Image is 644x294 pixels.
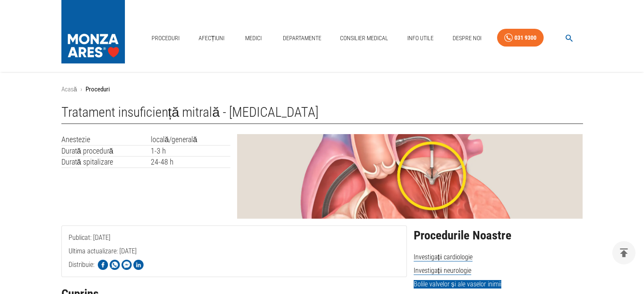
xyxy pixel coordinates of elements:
[151,157,231,168] td: 24-48 h
[80,85,82,94] li: ›
[69,260,94,270] p: Distribuie:
[612,241,636,264] button: delete
[61,85,77,93] a: Acasă
[69,234,111,275] span: Publicat: [DATE]
[195,30,228,47] a: Afecțiuni
[151,134,231,145] td: locală/generală
[237,134,583,219] img: MitraClip - Tratamentul insuficienței mitrale | MONZA ARES
[414,253,473,261] span: Investigații cardiologie
[110,260,120,270] img: Share on WhatsApp
[148,30,183,47] a: Proceduri
[133,260,144,270] img: Share on LinkedIn
[61,85,583,94] nav: breadcrumb
[122,260,132,270] img: Share on Facebook Messenger
[514,33,536,43] div: 031 9300
[279,30,325,47] a: Departamente
[449,30,485,47] a: Despre Noi
[61,145,151,157] td: Durată procedură
[337,30,392,47] a: Consilier Medical
[240,30,267,47] a: Medici
[69,247,137,289] span: Ultima actualizare: [DATE]
[404,30,437,47] a: Info Utile
[497,29,544,47] a: 031 9300
[61,104,583,124] h1: Tratament insuficiență mitrală - [MEDICAL_DATA]
[414,267,471,275] span: Investigații neurologie
[414,229,583,242] h2: Procedurile Noastre
[414,280,501,289] span: Bolile valvelor și ale vaselor inimii
[61,134,151,145] td: Anestezie
[61,157,151,168] td: Durată spitalizare
[151,145,231,157] td: 1-3 h
[86,85,110,94] p: Proceduri
[98,260,108,270] img: Share on Facebook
